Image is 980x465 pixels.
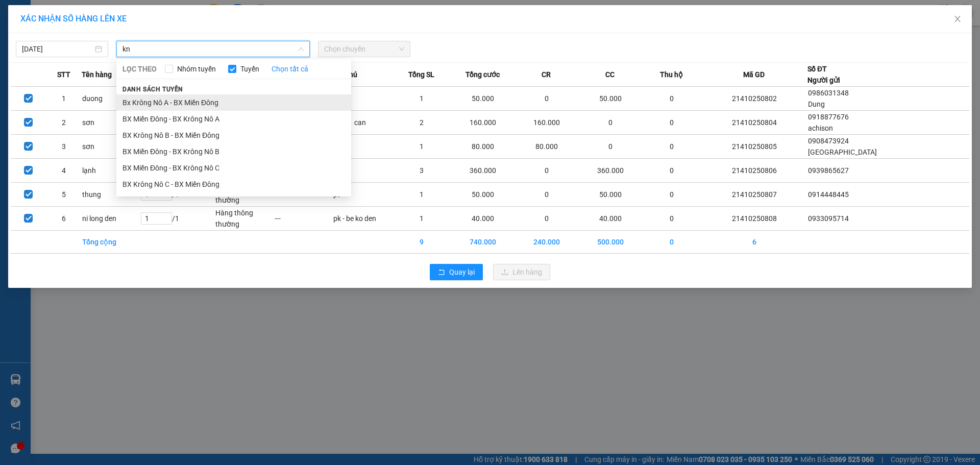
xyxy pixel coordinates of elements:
span: Tổng SL [408,69,434,80]
span: Tổng cước [465,69,500,80]
td: 360.000 [451,159,515,183]
td: 3 [392,159,451,183]
span: Tuyến [236,63,263,75]
td: 6 [701,231,807,254]
span: 21410250808 [99,38,144,46]
strong: CÔNG TY TNHH [GEOGRAPHIC_DATA] 214 QL13 - P.26 - Q.BÌNH THẠNH - TP HCM 1900888606 [27,16,83,55]
span: achison [808,124,833,132]
td: 0 [578,135,642,159]
li: BX Miền Đông - BX Krông Nô A [116,111,351,127]
td: 360.000 [578,159,642,183]
td: 160.000 [514,111,578,135]
td: sơn [82,111,141,135]
td: 21410250804 [701,111,807,135]
td: 1 [46,87,81,111]
td: pk - be ko den [333,207,392,231]
td: 21410250806 [701,159,807,183]
span: 0918877676 [808,113,849,121]
span: Tên hàng [82,69,112,80]
td: 0 [514,87,578,111]
td: 1 [392,87,451,111]
button: Close [943,5,972,34]
span: CR [542,69,551,80]
td: lạnh [82,159,141,183]
td: 0 [642,111,701,135]
td: 0 [514,159,578,183]
td: Hàng thông thường [215,207,274,231]
td: 9 [392,231,451,254]
td: 1t [333,135,392,159]
td: 0 [514,183,578,207]
span: STT [57,69,70,80]
td: 5 [46,183,81,207]
td: 50.000 [578,87,642,111]
span: LỌC THEO [122,63,157,75]
td: 80.000 [451,135,515,159]
span: Thu hộ [660,69,683,80]
td: 500.000 [578,231,642,254]
span: 0939865627 [808,166,849,175]
span: rollback [438,268,445,277]
td: sơn [82,135,141,159]
span: 0933095714 [808,214,849,223]
td: 740.000 [451,231,515,254]
td: 40.000 [578,207,642,231]
td: 50.000 [451,183,515,207]
td: 160.000 [451,111,515,135]
span: 0908473924 [808,137,849,145]
td: 21410250802 [701,87,807,111]
span: Nhóm tuyến [173,63,220,75]
span: close [953,15,962,23]
li: BX Miền Đông - BX Krông Nô B [116,143,351,160]
td: Tổng cộng [82,231,141,254]
td: 0 [514,207,578,231]
span: 0914448445 [808,190,849,199]
span: 0986031348 [808,89,849,97]
td: 0 [642,183,701,207]
li: Bx Krông Nô A - BX Miền Đông [116,94,351,111]
span: Nơi nhận: [78,71,94,86]
td: 50.000 [451,87,515,111]
li: BX Krông Nô C - BX Miền Đông [116,176,351,192]
td: 0 [642,135,701,159]
td: 2 [392,111,451,135]
td: 1 [392,135,451,159]
td: 0 [642,231,701,254]
td: 4 [46,159,81,183]
strong: BIÊN NHẬN GỬI HÀNG HOÁ [35,61,118,69]
td: 6 [46,207,81,231]
a: Chọn tất cả [272,63,308,75]
td: duong [82,87,141,111]
td: pt [333,183,392,207]
span: PV [PERSON_NAME] [103,71,142,83]
td: 0 [642,159,701,183]
td: 21410250805 [701,135,807,159]
span: down [298,46,304,52]
td: 1 tg, 1 can [333,111,392,135]
td: 0 [642,87,701,111]
span: VP 214 [35,71,51,77]
li: BX Krông Nô B - BX Miền Đông [116,127,351,143]
td: --- [274,207,333,231]
span: CC [605,69,615,80]
div: Số ĐT Người gửi [807,63,840,86]
span: Nơi gửi: [10,71,21,86]
td: ni long den [82,207,141,231]
button: uploadLên hàng [493,264,550,280]
button: rollbackQuay lại [430,264,483,280]
span: 13:20:05 [DATE] [97,46,144,54]
span: Mã GD [743,69,765,80]
td: 80.000 [514,135,578,159]
span: Dung [808,100,825,108]
img: logo [10,23,23,48]
td: 21410250808 [701,207,807,231]
span: Danh sách tuyến [116,85,189,94]
span: Quay lại [449,266,475,278]
td: 240.000 [514,231,578,254]
td: tx [333,159,392,183]
td: / 1 [140,207,215,231]
td: 0 [578,111,642,135]
li: BX Miền Đông - BX Krông Nô C [116,160,351,176]
td: 1 [392,207,451,231]
span: Chọn chuyến [324,41,404,57]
